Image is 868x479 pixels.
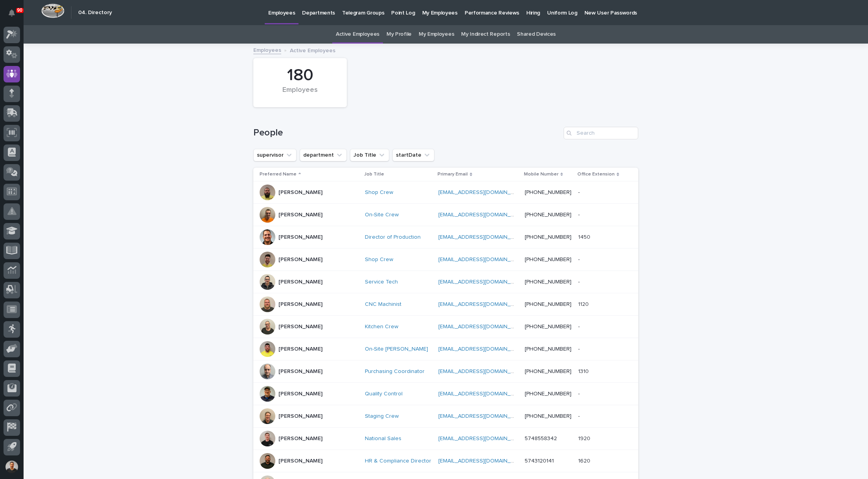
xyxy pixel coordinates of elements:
tr: [PERSON_NAME]Shop Crew [EMAIL_ADDRESS][DOMAIN_NAME] [PHONE_NUMBER]-- [253,181,638,204]
p: Active Employees [290,46,335,54]
p: [PERSON_NAME] [278,212,322,218]
a: [PHONE_NUMBER] [525,190,571,195]
a: Service Tech [365,279,398,285]
p: [PERSON_NAME] [278,189,322,196]
p: [PERSON_NAME] [278,458,322,464]
p: [PERSON_NAME] [278,324,322,330]
a: [EMAIL_ADDRESS][DOMAIN_NAME] [438,369,527,374]
p: Preferred Name [260,170,297,179]
a: [PHONE_NUMBER] [525,413,571,419]
tr: [PERSON_NAME]Service Tech [EMAIL_ADDRESS][DOMAIN_NAME] [PHONE_NUMBER]-- [253,271,638,293]
a: National Sales [365,435,401,442]
p: Office Extension [577,170,615,179]
p: - [578,344,581,353]
a: [EMAIL_ADDRESS][DOMAIN_NAME] [438,391,527,397]
p: - [578,322,581,330]
a: [PHONE_NUMBER] [525,212,571,218]
a: Shared Devices [517,25,556,44]
button: Notifications [4,5,20,21]
p: 1450 [578,232,592,241]
button: users-avatar [4,459,20,475]
a: [EMAIL_ADDRESS][DOMAIN_NAME] [438,279,527,285]
a: [EMAIL_ADDRESS][DOMAIN_NAME] [438,190,527,195]
a: Shop Crew [365,189,393,196]
button: startDate [392,149,434,161]
input: Search [564,127,638,139]
p: - [578,411,581,420]
p: - [578,210,581,218]
a: CNC Machinist [365,301,401,308]
p: [PERSON_NAME] [278,413,322,420]
p: 1620 [578,456,592,464]
tr: [PERSON_NAME]Director of Production [EMAIL_ADDRESS][DOMAIN_NAME] [PHONE_NUMBER]14501450 [253,226,638,249]
tr: [PERSON_NAME]CNC Machinist [EMAIL_ADDRESS][DOMAIN_NAME] [PHONE_NUMBER]11201120 [253,293,638,316]
p: [PERSON_NAME] [278,346,322,353]
a: [EMAIL_ADDRESS][DOMAIN_NAME] [438,346,527,352]
p: 90 [17,7,22,13]
p: - [578,277,581,285]
a: [EMAIL_ADDRESS][DOMAIN_NAME] [438,212,527,218]
a: [EMAIL_ADDRESS][DOMAIN_NAME] [438,234,527,240]
a: Quality Control [365,391,403,397]
p: - [578,188,581,196]
h2: 04. Directory [78,9,112,16]
a: 5743120141 [525,458,554,464]
tr: [PERSON_NAME]Shop Crew [EMAIL_ADDRESS][DOMAIN_NAME] [PHONE_NUMBER]-- [253,249,638,271]
a: [EMAIL_ADDRESS][DOMAIN_NAME] [438,436,527,441]
a: [PHONE_NUMBER] [525,257,571,262]
a: Active Employees [336,25,379,44]
a: On-Site Crew [365,212,399,218]
tr: [PERSON_NAME]On-Site Crew [EMAIL_ADDRESS][DOMAIN_NAME] [PHONE_NUMBER]-- [253,204,638,226]
a: [PHONE_NUMBER] [525,234,571,240]
p: 1120 [578,300,590,308]
a: My Indirect Reports [461,25,510,44]
a: On-Site [PERSON_NAME] [365,346,428,353]
a: [EMAIL_ADDRESS][DOMAIN_NAME] [438,257,527,262]
a: Purchasing Coordinator [365,368,425,375]
p: [PERSON_NAME] [278,435,322,442]
tr: [PERSON_NAME]On-Site [PERSON_NAME] [EMAIL_ADDRESS][DOMAIN_NAME] [PHONE_NUMBER]-- [253,338,638,360]
div: Notifications90 [10,9,20,22]
a: HR & Compliance Director [365,458,431,464]
a: [PHONE_NUMBER] [525,369,571,374]
a: [EMAIL_ADDRESS][DOMAIN_NAME] [438,458,527,464]
p: [PERSON_NAME] [278,256,322,263]
a: 5748558342 [525,436,557,441]
tr: [PERSON_NAME]National Sales [EMAIL_ADDRESS][DOMAIN_NAME] 574855834219201920 [253,428,638,450]
a: [PHONE_NUMBER] [525,324,571,329]
a: Staging Crew [365,413,399,420]
div: Employees [267,86,333,102]
tr: [PERSON_NAME]Kitchen Crew [EMAIL_ADDRESS][DOMAIN_NAME] [PHONE_NUMBER]-- [253,316,638,338]
p: Mobile Number [524,170,559,179]
img: Workspace Logo [41,4,64,18]
tr: [PERSON_NAME]Purchasing Coordinator [EMAIL_ADDRESS][DOMAIN_NAME] [PHONE_NUMBER]13101310 [253,360,638,383]
p: [PERSON_NAME] [278,279,322,285]
p: [PERSON_NAME] [278,301,322,308]
a: My Employees [419,25,454,44]
a: [PHONE_NUMBER] [525,391,571,397]
h1: People [253,127,560,139]
div: 180 [267,66,333,85]
p: 1920 [578,434,592,442]
tr: [PERSON_NAME]Staging Crew [EMAIL_ADDRESS][DOMAIN_NAME] [PHONE_NUMBER]-- [253,405,638,428]
a: [PHONE_NUMBER] [525,346,571,352]
a: Kitchen Crew [365,324,398,330]
button: supervisor [253,149,297,161]
p: - [578,389,581,397]
a: My Profile [386,25,412,44]
button: Job Title [350,149,389,161]
p: [PERSON_NAME] [278,234,322,241]
tr: [PERSON_NAME]Quality Control [EMAIL_ADDRESS][DOMAIN_NAME] [PHONE_NUMBER]-- [253,383,638,405]
tr: [PERSON_NAME]HR & Compliance Director [EMAIL_ADDRESS][DOMAIN_NAME] 574312014116201620 [253,450,638,472]
a: Employees [253,45,281,54]
p: - [578,255,581,263]
a: [PHONE_NUMBER] [525,302,571,307]
a: [EMAIL_ADDRESS][DOMAIN_NAME] [438,324,527,329]
p: Job Title [364,170,384,179]
a: [EMAIL_ADDRESS][DOMAIN_NAME] [438,302,527,307]
a: [PHONE_NUMBER] [525,279,571,285]
p: [PERSON_NAME] [278,391,322,397]
p: 1310 [578,367,590,375]
a: [EMAIL_ADDRESS][DOMAIN_NAME] [438,413,527,419]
